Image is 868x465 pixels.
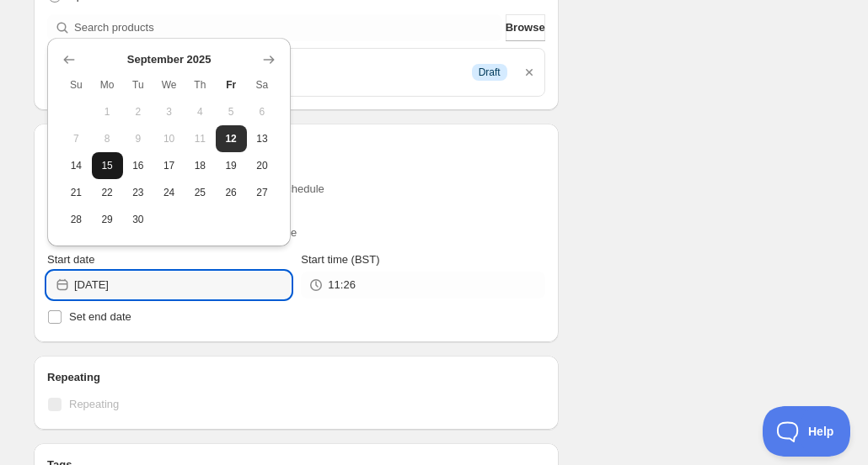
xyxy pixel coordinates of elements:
[92,152,123,179] button: Monday September 15 2025
[74,14,502,41] input: Search products
[123,152,154,179] button: Tuesday September 16 2025
[92,206,123,233] button: Monday September 29 2025
[254,186,271,199] span: 27
[130,132,147,145] span: 9
[153,179,185,206] button: Wednesday September 24 2025
[254,105,271,119] span: 6
[153,98,185,125] button: Wednesday September 3 2025
[67,132,85,145] span: 7
[160,159,178,172] span: 17
[67,213,85,226] span: 28
[61,125,92,152] button: Sunday September 7 2025
[67,78,85,92] span: Su
[191,78,209,92] span: Th
[67,159,85,172] span: 14
[185,179,216,206] button: Thursday September 25 2025
[160,186,178,199] span: 24
[69,310,131,323] span: Set end date
[130,78,147,92] span: Tu
[216,71,247,98] th: Friday
[130,186,147,199] span: 23
[506,14,545,41] button: Browse
[301,253,379,266] span: Start time (BST)
[92,179,123,206] button: Monday September 22 2025
[153,125,185,152] button: Wednesday September 10 2025
[99,213,116,226] span: 29
[47,253,94,266] span: Start date
[69,398,119,410] span: Repeating
[222,159,240,172] span: 19
[247,179,278,206] button: Saturday September 27 2025
[191,159,209,172] span: 18
[99,186,116,199] span: 22
[123,206,154,233] button: Tuesday September 30 2025
[247,71,278,98] th: Saturday
[247,98,278,125] button: Saturday September 6 2025
[216,98,247,125] button: Friday September 5 2025
[47,369,545,386] h2: Repeating
[222,78,240,92] span: Fr
[92,98,123,125] button: Monday September 1 2025
[479,66,501,79] span: Draft
[216,125,247,152] button: Today Friday September 12 2025
[123,125,154,152] button: Tuesday September 9 2025
[130,213,147,226] span: 30
[185,71,216,98] th: Thursday
[99,105,116,119] span: 1
[763,406,851,457] iframe: Toggle Customer Support
[254,132,271,145] span: 13
[160,78,178,92] span: We
[153,152,185,179] button: Wednesday September 17 2025
[222,105,240,119] span: 5
[61,206,92,233] button: Sunday September 28 2025
[61,152,92,179] button: Sunday September 14 2025
[257,48,281,71] button: Show next month, October 2025
[99,159,116,172] span: 15
[216,179,247,206] button: Friday September 26 2025
[247,152,278,179] button: Saturday September 20 2025
[160,132,178,145] span: 10
[123,179,154,206] button: Tuesday September 23 2025
[123,98,154,125] button: Tuesday September 2 2025
[254,78,271,92] span: Sa
[92,125,123,152] button: Monday September 8 2025
[130,159,147,172] span: 16
[506,19,545,36] span: Browse
[160,105,178,119] span: 3
[99,78,116,92] span: Mo
[185,152,216,179] button: Thursday September 18 2025
[191,105,209,119] span: 4
[191,132,209,145] span: 11
[222,132,240,145] span: 12
[185,98,216,125] button: Thursday September 4 2025
[61,71,92,98] th: Sunday
[92,71,123,98] th: Monday
[123,71,154,98] th: Tuesday
[247,125,278,152] button: Saturday September 13 2025
[254,159,271,172] span: 20
[185,125,216,152] button: Thursday September 11 2025
[57,48,81,71] button: Show previous month, August 2025
[99,132,116,145] span: 8
[216,152,247,179] button: Friday September 19 2025
[130,105,147,119] span: 2
[61,179,92,206] button: Sunday September 21 2025
[67,186,85,199] span: 21
[191,186,209,199] span: 25
[153,71,185,98] th: Wednesday
[47,137,545,154] h2: Active dates
[222,186,240,199] span: 26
